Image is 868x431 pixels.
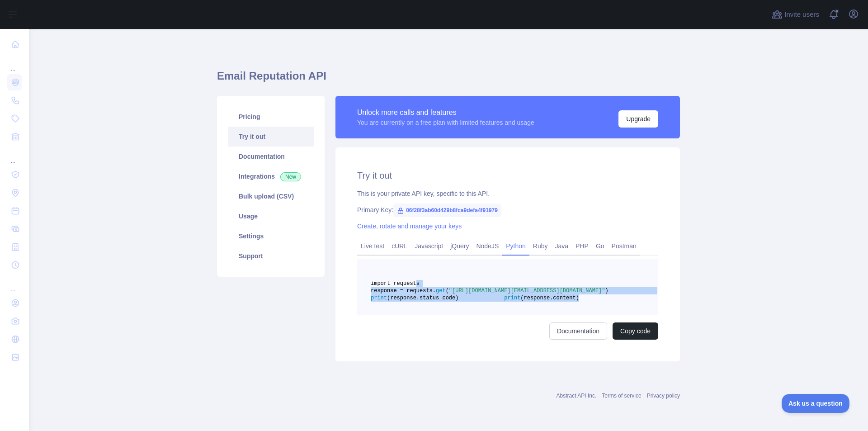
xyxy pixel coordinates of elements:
a: jQuery [447,239,472,253]
a: Abstract API Inc. [557,393,597,399]
h2: Try it out [357,169,658,182]
a: Integrations New [228,166,314,186]
a: Privacy policy [647,393,680,399]
a: Create, rotate and manage your keys [357,223,462,230]
button: Copy code [613,322,658,340]
span: ( [446,288,449,294]
a: Documentation [228,147,314,166]
span: print [371,295,387,301]
a: Javascript [411,239,447,253]
div: This is your private API key, specific to this API. [357,189,658,198]
a: NodeJS [472,239,502,253]
span: import requests [371,280,420,287]
a: cURL [388,239,411,253]
a: Settings [228,226,314,246]
div: Unlock more calls and features [357,107,534,118]
span: get [436,288,446,294]
a: Bulk upload (CSV) [228,186,314,206]
div: ... [7,54,22,72]
a: Java [552,239,572,253]
a: Live test [357,239,388,253]
a: Try it out [228,127,314,147]
iframe: Toggle Customer Support [782,394,850,413]
h1: Email Reputation API [217,69,680,90]
a: Documentation [549,322,607,340]
a: Usage [228,206,314,226]
a: Pricing [228,107,314,127]
button: Upgrade [618,110,658,128]
div: ... [7,275,22,293]
a: Ruby [529,239,552,253]
span: (response.content) [520,295,579,301]
span: New [280,172,301,181]
span: print [504,295,520,301]
a: Postman [608,239,640,253]
a: PHP [572,239,592,253]
span: 06f28f3ab60d429b8fca9defa4f91979 [393,204,501,217]
a: Python [502,239,529,253]
span: "[URL][DOMAIN_NAME][EMAIL_ADDRESS][DOMAIN_NAME]" [449,288,605,294]
span: Invite users [784,9,819,20]
a: Terms of service [602,393,641,399]
div: ... [7,147,22,165]
a: Go [592,239,608,253]
span: ) [605,288,609,294]
div: Primary Key: [357,205,658,214]
div: You are currently on a free plan with limited features and usage [357,118,534,127]
span: response = requests. [371,288,436,294]
a: Support [228,246,314,266]
span: (response.status_code) [387,295,458,301]
button: Invite users [770,7,821,22]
